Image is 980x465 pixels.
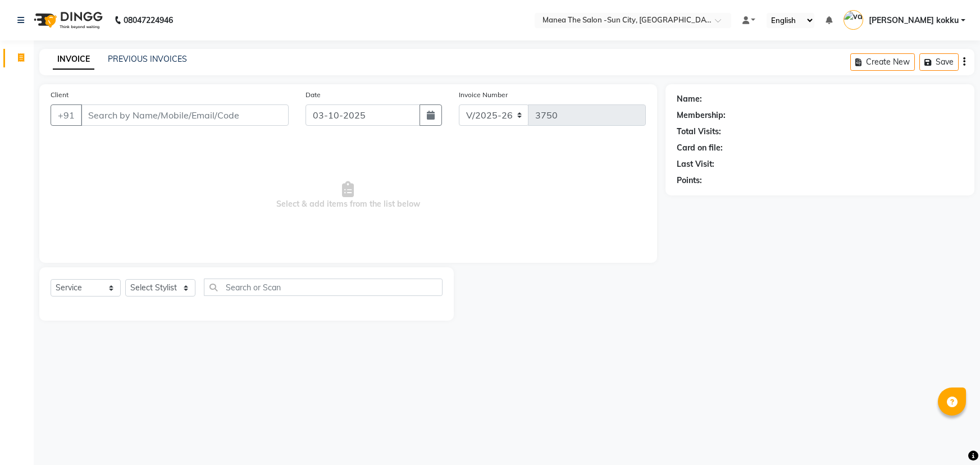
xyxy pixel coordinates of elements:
span: [PERSON_NAME] kokku [869,15,959,26]
button: +91 [51,104,82,126]
input: Search or Scan [204,279,443,296]
div: Total Visits: [677,126,721,138]
div: Last Visit: [677,158,714,170]
b: 08047224946 [124,4,173,36]
div: Name: [677,93,702,105]
img: vamsi kokku [844,10,863,30]
iframe: chat widget [933,420,969,454]
label: Client [51,90,69,100]
div: Card on file: [677,142,723,154]
div: Points: [677,175,702,186]
input: Search by Name/Mobile/Email/Code [81,104,289,126]
a: PREVIOUS INVOICES [108,54,187,64]
div: Membership: [677,110,726,121]
button: Create New [850,53,915,71]
button: Save [919,53,959,71]
label: Invoice Number [459,90,508,100]
img: logo [29,4,106,36]
label: Date [306,90,321,100]
a: INVOICE [53,49,94,70]
span: Select & add items from the list below [51,139,646,252]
